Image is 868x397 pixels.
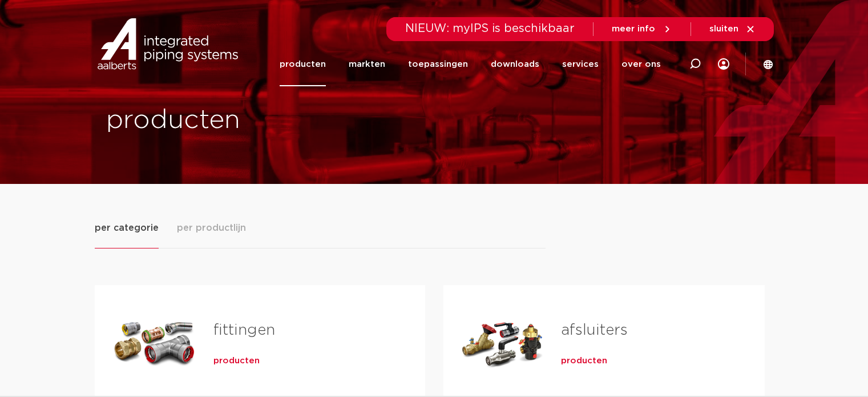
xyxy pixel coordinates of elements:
[562,42,599,86] a: services
[280,42,326,86] a: producten
[491,42,539,86] a: downloads
[106,102,429,139] h1: producten
[561,323,628,338] a: afsluiters
[213,323,275,338] a: fittingen
[349,42,385,86] a: markten
[612,24,672,34] a: meer info
[621,42,661,86] a: over ons
[561,355,607,367] a: producten
[280,42,661,86] nav: Menu
[177,221,246,235] span: per productlijn
[213,355,260,367] a: producten
[405,23,575,34] span: NIEUW: myIPS is beschikbaar
[95,221,159,235] span: per categorie
[408,42,468,86] a: toepassingen
[709,25,738,33] span: sluiten
[612,25,655,33] span: meer info
[709,24,756,34] a: sluiten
